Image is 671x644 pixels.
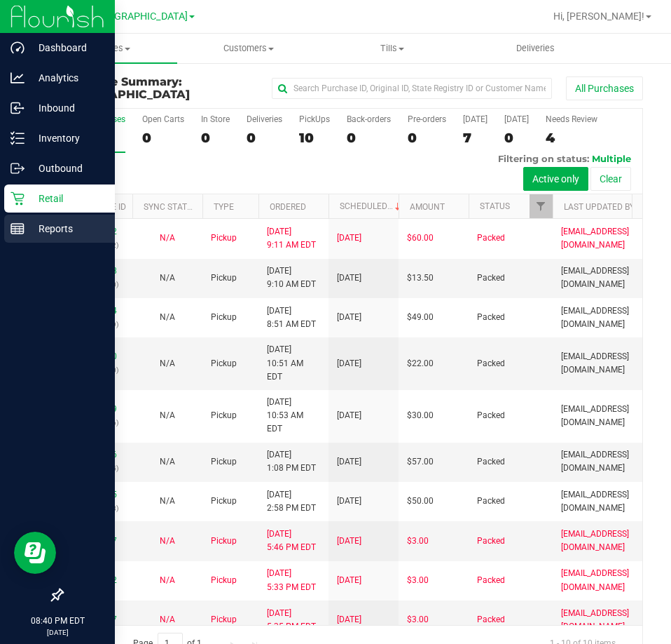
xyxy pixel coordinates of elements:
[337,311,361,324] span: [DATE]
[477,535,505,548] span: Packed
[25,220,109,237] p: Reports
[408,130,446,146] div: 0
[11,192,25,206] inline-svg: Retail
[337,535,361,548] span: [DATE]
[160,271,175,285] button: N/A
[267,304,316,331] span: [DATE] 8:51 AM EDT
[247,114,282,124] div: Deliveries
[592,153,631,164] span: Multiple
[477,232,505,245] span: Packed
[408,114,446,124] div: Pre-orders
[201,114,230,124] div: In Store
[463,114,487,124] div: [DATE]
[553,11,644,22] span: Hi, [PERSON_NAME]!
[407,535,429,548] span: $3.00
[477,409,505,422] span: Packed
[337,613,361,626] span: [DATE]
[299,114,330,124] div: PickUps
[160,615,175,624] span: Not Applicable
[25,190,109,207] p: Retail
[160,574,175,587] button: N/A
[11,101,25,115] inline-svg: Inbound
[267,396,320,436] span: [DATE] 10:53 AM EDT
[530,194,553,218] a: Filter
[337,357,361,370] span: [DATE]
[477,357,505,370] span: Packed
[337,232,361,245] span: [DATE]
[178,42,320,55] span: Customers
[564,202,635,212] a: Last Updated By
[160,311,175,324] button: N/A
[267,448,316,475] span: [DATE] 1:08 PM EDT
[62,88,190,101] span: [GEOGRAPHIC_DATA]
[144,202,198,212] a: Sync Status
[504,130,529,146] div: 0
[337,271,361,285] span: [DATE]
[211,311,237,324] span: Pickup
[267,528,316,554] span: [DATE] 5:46 PM EDT
[504,114,529,124] div: [DATE]
[407,613,429,626] span: $3.00
[337,574,361,587] span: [DATE]
[407,271,434,285] span: $13.50
[407,455,434,469] span: $57.00
[407,495,434,508] span: $50.00
[211,455,237,469] span: Pickup
[321,34,464,63] a: Tills
[407,311,434,324] span: $49.00
[523,167,588,191] button: Active only
[477,311,505,324] span: Packed
[211,409,237,422] span: Pickup
[160,575,175,585] span: Not Applicable
[477,574,505,587] span: Packed
[590,167,631,191] button: Clear
[211,357,237,370] span: Pickup
[160,410,175,420] span: Not Applicable
[160,613,175,626] button: N/A
[211,232,237,245] span: Pickup
[267,488,316,515] span: [DATE] 2:58 PM EDT
[201,130,230,146] div: 0
[6,627,109,638] p: [DATE]
[267,225,316,252] span: [DATE] 9:11 AM EDT
[211,574,237,587] span: Pickup
[211,613,237,626] span: Pickup
[497,42,574,55] span: Deliveries
[25,130,109,147] p: Inventory
[464,34,607,63] a: Deliveries
[407,409,434,422] span: $30.00
[546,114,597,124] div: Needs Review
[160,536,175,546] span: Not Applicable
[160,312,175,322] span: Not Applicable
[142,114,184,124] div: Open Carts
[160,409,175,422] button: N/A
[160,358,175,368] span: Not Applicable
[160,232,175,245] button: N/A
[477,613,505,626] span: Packed
[25,39,109,56] p: Dashboard
[347,130,391,146] div: 0
[211,535,237,548] span: Pickup
[340,201,403,211] a: Scheduled
[25,69,109,86] p: Analytics
[160,273,175,283] span: Not Applicable
[11,222,25,236] inline-svg: Reports
[160,233,175,243] span: Not Applicable
[11,41,25,55] inline-svg: Dashboard
[498,153,589,164] span: Filtering on status:
[267,343,320,384] span: [DATE] 10:51 AM EDT
[407,574,429,587] span: $3.00
[160,457,175,467] span: Not Applicable
[211,271,237,285] span: Pickup
[160,455,175,469] button: N/A
[160,496,175,506] span: Not Applicable
[92,11,188,22] span: [GEOGRAPHIC_DATA]
[211,495,237,508] span: Pickup
[6,615,109,627] p: 08:40 PM EDT
[14,532,56,574] iframe: Resource center
[477,271,505,285] span: Packed
[463,130,487,146] div: 7
[214,202,234,212] a: Type
[62,76,256,100] h3: Purchase Summary:
[272,78,552,99] input: Search Purchase ID, Original ID, State Registry ID or Customer Name...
